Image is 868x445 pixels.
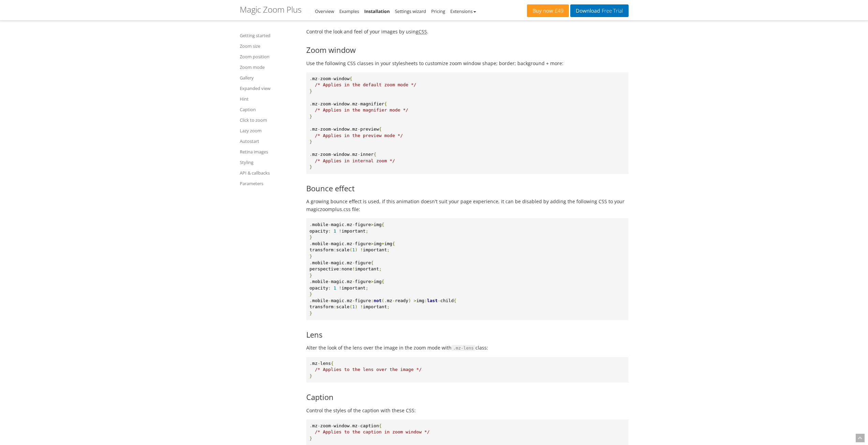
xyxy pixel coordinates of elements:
[331,260,344,265] span: magic
[315,158,395,163] span: /* Applies in internal zoom */
[382,279,384,284] span: {
[336,247,350,252] span: scale
[341,285,365,291] span: important
[454,298,456,303] span: {
[357,423,360,428] span: -
[384,241,392,246] span: img
[334,304,336,309] span: :
[334,152,350,157] span: window
[240,105,298,114] a: Caption
[331,361,334,366] span: {
[328,285,331,291] span: :
[355,241,371,246] span: figure
[310,76,312,81] span: .
[355,260,371,265] span: figure
[570,4,628,17] a: DownloadFree Trial
[416,298,424,303] span: img
[320,76,331,81] span: zoom
[240,42,298,50] a: Zoom size
[328,228,331,234] span: :
[310,139,312,144] span: }
[355,298,371,303] span: figure
[240,169,298,177] a: API & callbacks
[355,266,379,271] span: important
[373,222,381,227] span: img
[347,298,352,303] span: mz
[318,127,320,132] span: -
[379,127,382,132] span: {
[387,247,390,252] span: ;
[334,127,350,132] span: window
[331,127,334,132] span: -
[315,429,430,434] span: /* Applies to the caption in zoom window */
[312,298,328,303] span: mobile
[331,222,344,227] span: magic
[310,247,334,252] span: transform
[371,279,374,284] span: >
[310,361,312,366] span: .
[310,152,312,157] span: .
[366,228,368,234] span: ;
[306,46,629,54] h3: Zoom window
[352,260,355,265] span: -
[318,361,320,366] span: -
[339,8,359,14] a: Examples
[379,266,382,271] span: ;
[341,228,365,234] span: important
[350,76,352,81] span: {
[331,101,334,106] span: -
[341,266,352,271] span: none
[371,222,374,227] span: >
[347,279,352,284] span: mz
[320,423,331,428] span: zoom
[450,8,476,14] a: Extensions
[418,28,427,35] acronym: Cascading Style Sheets
[240,5,301,14] h1: Magic Zoom Plus
[373,241,381,246] span: img
[600,8,623,14] span: Free Trial
[360,152,373,157] span: inner
[334,228,336,234] span: 1
[360,127,379,132] span: preview
[318,76,320,81] span: -
[310,260,312,265] span: .
[306,393,629,401] h3: Caption
[371,260,374,265] span: {
[352,241,355,246] span: -
[357,127,360,132] span: -
[331,298,344,303] span: magic
[312,361,318,366] span: mz
[331,76,334,81] span: -
[310,273,312,278] span: }
[352,304,355,309] span: 1
[334,423,350,428] span: window
[352,279,355,284] span: -
[371,241,374,246] span: >
[331,152,334,157] span: -
[553,8,564,14] span: £49
[240,84,298,92] a: Expanded view
[334,76,350,81] span: window
[336,304,350,309] span: scale
[382,241,384,246] span: +
[310,235,312,240] span: }
[431,8,445,14] a: Pricing
[440,298,454,303] span: child
[357,101,360,106] span: -
[344,279,347,284] span: .
[350,152,352,157] span: .
[320,361,331,366] span: lens
[328,222,331,227] span: -
[310,222,312,227] span: .
[355,304,358,309] span: )
[334,101,350,106] span: window
[339,285,342,291] span: !
[320,152,331,157] span: zoom
[387,298,393,303] span: mz
[312,222,328,227] span: mobile
[315,133,403,138] span: /* Applies in the preview mode */
[310,127,312,132] span: .
[355,279,371,284] span: figure
[310,266,339,271] span: perspective
[360,304,363,309] span: !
